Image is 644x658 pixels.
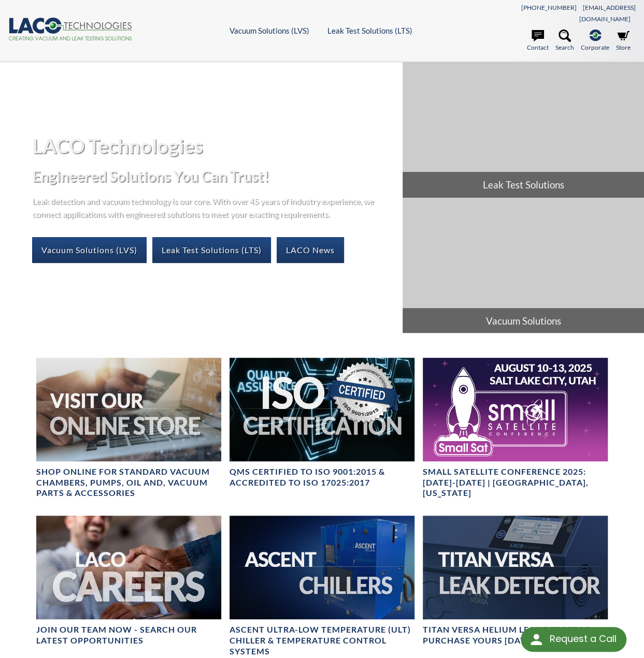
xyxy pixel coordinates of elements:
[555,30,574,52] a: Search
[230,624,414,656] h4: Ascent Ultra-Low Temperature (ULT) Chiller & Temperature Control Systems
[403,62,644,198] a: Leak Test Solutions
[579,4,636,23] a: [EMAIL_ADDRESS][DOMAIN_NAME]
[423,516,608,646] a: TITAN VERSA bannerTITAN VERSA Helium Leak Detector: Purchase Yours [DATE]!
[230,26,309,35] a: Vacuum Solutions (LVS)
[423,624,608,646] h4: TITAN VERSA Helium Leak Detector: Purchase Yours [DATE]!
[527,30,549,52] a: Contact
[277,237,344,263] a: LACO News
[403,198,644,334] a: Vacuum Solutions
[152,237,271,263] a: Leak Test Solutions (LTS)
[521,4,577,11] a: [PHONE_NUMBER]
[230,516,414,657] a: Ascent Chiller ImageAscent Ultra-Low Temperature (ULT) Chiller & Temperature Control Systems
[616,30,631,52] a: Store
[4,15,162,95] iframe: profile
[528,631,545,648] img: round button
[403,172,644,198] span: Leak Test Solutions
[423,466,608,499] h4: Small Satellite Conference 2025: [DATE]-[DATE] | [GEOGRAPHIC_DATA], [US_STATE]
[581,42,609,52] span: Corporate
[403,308,644,334] span: Vacuum Solutions
[521,627,626,652] div: Request a Call
[230,466,414,488] h4: QMS CERTIFIED to ISO 9001:2015 & Accredited to ISO 17025:2017
[32,194,379,221] p: Leak detection and vacuum technology is our core. With over 45 years of industry experience, we c...
[230,358,414,488] a: ISO Certification headerQMS CERTIFIED to ISO 9001:2015 & Accredited to ISO 17025:2017
[36,466,221,499] h4: SHOP ONLINE FOR STANDARD VACUUM CHAMBERS, PUMPS, OIL AND, VACUUM PARTS & ACCESSORIES
[32,167,394,186] h2: Engineered Solutions You Can Trust!
[32,133,394,158] h1: LACO Technologies
[32,237,147,263] a: Vacuum Solutions (LVS)
[327,26,412,35] a: Leak Test Solutions (LTS)
[36,358,221,499] a: Visit Our Online Store headerSHOP ONLINE FOR STANDARD VACUUM CHAMBERS, PUMPS, OIL AND, VACUUM PAR...
[423,358,608,499] a: Small Satellite Conference 2025: August 10-13 | Salt Lake City, UtahSmall Satellite Conference 20...
[549,627,616,651] div: Request a Call
[36,624,221,646] h4: Join our team now - SEARCH OUR LATEST OPPORTUNITIES
[36,516,221,646] a: Join our team now - SEARCH OUR LATEST OPPORTUNITIES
